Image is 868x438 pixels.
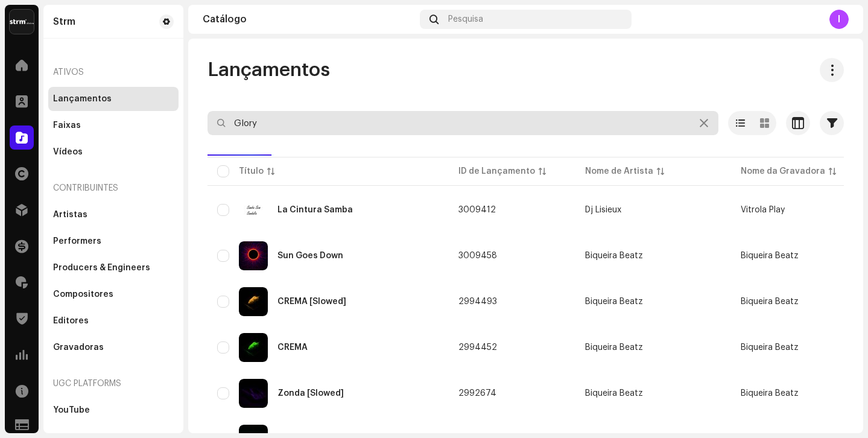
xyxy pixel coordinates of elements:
[741,389,799,398] span: Biqueira Beatz
[48,174,179,203] re-a-nav-header: Contribuintes
[458,252,497,260] span: 3009458
[585,297,721,306] span: Biqueira Beatz
[53,405,90,415] div: YouTube
[53,236,101,246] div: Performers
[48,203,179,227] re-m-nav-item: Artistas
[585,206,721,214] span: Dj Lisieux
[585,343,643,352] div: Biqueira Beatz
[48,229,179,253] re-m-nav-item: Performers
[48,309,179,333] re-m-nav-item: Editores
[48,58,179,87] re-a-nav-header: Ativos
[239,241,268,270] img: 10af863f-1503-48b9-ac05-a83085e4332d
[48,256,179,280] re-m-nav-item: Producers & Engineers
[741,343,799,352] span: Biqueira Beatz
[458,165,535,177] div: ID de Lançamento
[458,343,497,352] span: 2994452
[277,389,344,398] div: Zonda [Slowed]
[53,17,75,27] div: Strm
[277,206,353,214] div: La Cintura Samba
[458,206,496,214] span: 3009412
[585,389,643,398] div: Biqueira Beatz
[48,113,179,138] re-m-nav-item: Faixas
[53,316,89,326] div: Editores
[277,252,343,260] div: Sun Goes Down
[48,87,179,111] re-m-nav-item: Lançamentos
[585,343,721,352] span: Biqueira Beatz
[448,14,483,24] span: Pesquisa
[203,14,415,24] div: Catálogo
[829,10,849,29] div: I
[277,343,308,352] div: CREMA
[239,165,264,177] div: Título
[207,111,718,135] input: Pesquisa
[48,398,179,422] re-m-nav-item: YouTube
[458,297,497,306] span: 2994493
[585,252,721,260] span: Biqueira Beatz
[53,121,81,130] div: Faixas
[239,195,268,224] img: 3b1155d0-6d5a-4fc8-842e-cb06c87fda6c
[207,58,330,82] span: Lançamentos
[48,335,179,360] re-m-nav-item: Gravadoras
[53,343,104,352] div: Gravadoras
[585,297,643,306] div: Biqueira Beatz
[53,263,150,273] div: Producers & Engineers
[239,379,268,408] img: dc9a7960-7c7a-46ab-bfd4-60e6ae5b0af2
[10,10,34,34] img: 408b884b-546b-4518-8448-1008f9c76b02
[741,206,785,214] span: Vitrola Play
[53,210,87,220] div: Artistas
[48,140,179,164] re-m-nav-item: Vídeos
[585,389,721,398] span: Biqueira Beatz
[239,333,268,362] img: ccf95869-37ed-4bd7-8609-660c1674f974
[53,147,83,157] div: Vídeos
[585,252,643,260] div: Biqueira Beatz
[239,287,268,316] img: ae1913e2-89af-412c-b3aa-f8003aa933a5
[741,297,799,306] span: Biqueira Beatz
[277,297,346,306] div: CREMA [Slowed]
[585,206,621,214] div: Dj Lisieux
[741,252,799,260] span: Biqueira Beatz
[741,165,825,177] div: Nome da Gravadora
[458,389,496,398] span: 2992674
[53,290,113,299] div: Compositores
[585,165,653,177] div: Nome de Artista
[53,94,112,104] div: Lançamentos
[48,282,179,306] re-m-nav-item: Compositores
[48,369,179,398] re-a-nav-header: UGC Platforms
